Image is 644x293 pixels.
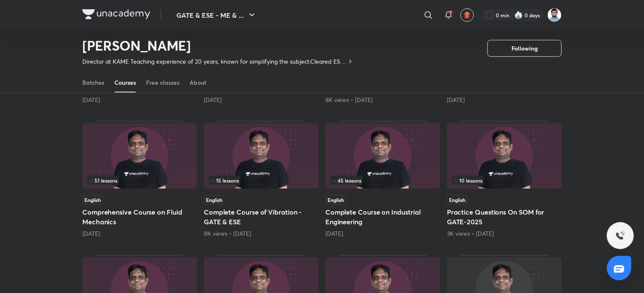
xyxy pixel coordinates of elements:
[82,37,354,54] h2: [PERSON_NAME]
[325,123,440,189] img: Thumbnail
[82,96,197,104] div: 6 months ago
[447,207,562,227] h5: Practice Questions On SOM for GATE-2025
[114,73,136,93] a: Courses
[325,230,440,238] div: 11 months ago
[82,9,150,19] img: Company Logo
[87,176,192,185] div: infocontainer
[82,9,150,22] a: Company Logo
[146,73,179,93] a: Free classes
[452,176,557,185] div: infocontainer
[89,178,117,183] span: 51 lessons
[463,11,471,19] img: avatar
[330,176,435,185] div: infosection
[209,176,314,185] div: infosection
[325,207,440,227] h5: Complete Course on Industrial Engineering
[204,121,319,238] div: Complete Course of Vibration - GATE & ESE
[447,121,562,238] div: Practice Questions On SOM for GATE-2025
[325,121,440,238] div: Complete Course on Industrial Engineering
[452,176,557,185] div: infosection
[454,178,482,183] span: 10 lessons
[447,195,468,204] span: English
[447,96,562,104] div: 9 months ago
[460,8,474,22] button: avatar
[189,73,206,93] a: About
[615,231,625,241] img: ttu
[325,195,346,204] span: English
[82,78,104,87] div: Batches
[211,178,239,183] span: 15 lessons
[209,176,314,185] div: left
[189,78,206,87] div: About
[204,96,319,104] div: 7 months ago
[146,78,179,87] div: Free classes
[332,178,361,183] span: 45 lessons
[447,230,562,238] div: 3K views • 1 year ago
[547,8,562,22] img: Pravin Kumar
[82,207,197,227] h5: Comprehensive Course on Fluid Mechanics
[114,78,136,87] div: Courses
[87,176,192,185] div: infosection
[452,176,557,185] div: left
[87,176,192,185] div: left
[514,11,523,19] img: streak
[82,123,197,189] img: Thumbnail
[82,195,103,204] span: English
[171,7,262,24] button: GATE & ESE - ME & ...
[82,73,104,93] a: Batches
[487,40,562,57] button: Following
[330,176,435,185] div: left
[204,207,319,227] h5: Complete Course of Vibration - GATE & ESE
[82,57,347,66] p: Director at KAME Teaching experience of 20 years, known for simplifying the subject.Cleared ESE t...
[82,230,197,238] div: 10 months ago
[447,123,562,189] img: Thumbnail
[204,195,225,204] span: English
[204,230,319,238] div: 8K views • 10 months ago
[209,176,314,185] div: infocontainer
[82,121,197,238] div: Comprehensive Course on Fluid Mechanics
[330,176,435,185] div: infocontainer
[325,96,440,104] div: 8K views • 8 months ago
[511,44,538,53] span: Following
[204,123,319,189] img: Thumbnail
